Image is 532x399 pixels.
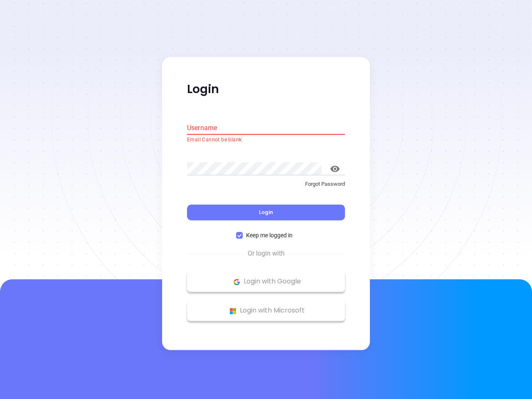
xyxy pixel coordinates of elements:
button: Microsoft Logo Login with Microsoft [187,300,345,321]
p: Login [187,82,345,97]
span: Or login with [244,249,289,259]
button: Google Logo Login with Google [187,271,345,292]
p: Email Cannot be blank [187,136,345,144]
button: toggle password visibility [325,159,345,179]
a: Forgot Password [187,180,345,195]
span: Keep me logged in [243,231,296,240]
p: Login with Google [191,276,341,288]
button: Login [187,205,345,221]
span: Login [259,209,273,216]
p: Forgot Password [187,180,345,188]
p: Login with Microsoft [191,305,341,317]
img: Google Logo [232,277,242,287]
img: Microsoft Logo [228,306,238,316]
